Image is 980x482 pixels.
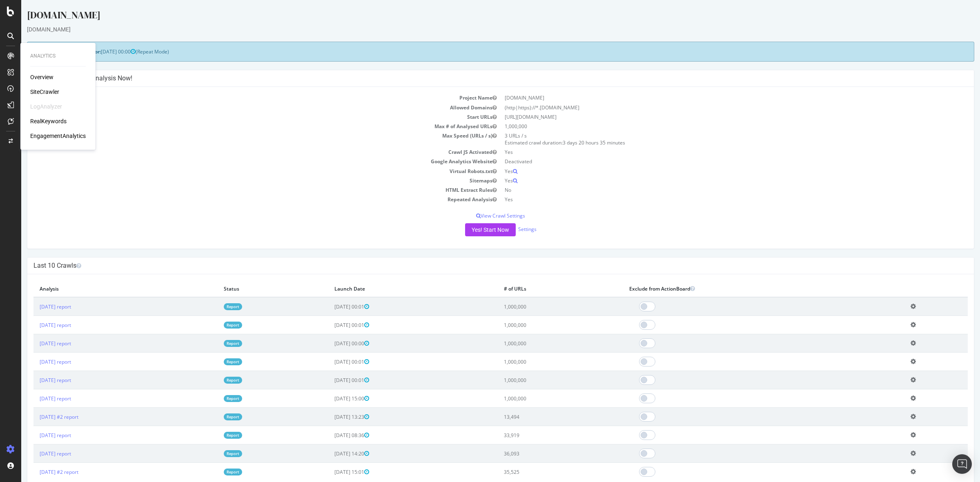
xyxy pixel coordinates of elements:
td: Yes [479,176,947,185]
h4: Last 10 Crawls [12,262,947,270]
th: Analysis [12,280,196,297]
td: 1,000,000 [477,316,602,334]
a: Report [203,303,221,310]
a: [DATE] report [18,450,50,457]
div: LogAnalyzer [30,102,62,111]
a: [DATE] #2 report [18,469,57,475]
td: Deactivated [479,157,947,166]
th: Exclude from ActionBoard [602,280,883,297]
span: 3 days 20 hours 35 minutes [541,139,604,146]
td: Max # of Analysed URLs [12,122,479,131]
a: [DATE] #2 report [18,413,57,420]
a: [DATE] report [18,358,50,365]
td: 1,000,000 [479,122,947,131]
td: 13,494 [477,408,602,426]
span: [DATE] 00:01 [313,303,348,310]
a: Report [203,340,221,347]
div: Open Intercom Messenger [952,454,972,474]
button: Yes! Start Now [444,223,494,236]
a: Report [203,377,221,384]
div: [DOMAIN_NAME] [6,25,953,33]
td: Sitemaps [12,176,479,185]
td: [URL][DOMAIN_NAME] [479,112,947,122]
a: Report [203,432,221,439]
a: [DATE] report [18,432,50,439]
td: Crawl JS Activated [12,147,479,157]
span: [DATE] 00:01 [313,377,348,384]
a: [DATE] report [18,377,50,384]
td: Project Name [12,93,479,102]
td: 1,000,000 [477,353,602,371]
td: Start URLs [12,112,479,122]
a: [DATE] report [18,340,50,347]
span: [DATE] 15:00 [313,395,348,402]
span: [DATE] 14:20 [313,450,348,457]
span: [DATE] 00:00 [313,340,348,347]
td: 1,000,000 [477,389,602,408]
span: [DATE] 08:36 [313,432,348,439]
td: Allowed Domains [12,103,479,112]
div: Analytics [30,53,86,60]
td: 1,000,000 [477,334,602,353]
td: 33,919 [477,426,602,444]
span: [DATE] 00:00 [80,48,114,55]
td: Repeated Analysis [12,195,479,204]
td: Virtual Robots.txt [12,167,479,176]
th: Status [196,280,307,297]
a: Overview [30,73,53,81]
a: EngagementAnalytics [30,132,86,140]
a: Report [203,358,221,365]
td: (http|https)://*.[DOMAIN_NAME] [479,103,947,112]
a: [DATE] report [18,322,50,329]
td: Max Speed (URLs / s) [12,131,479,147]
a: Report [203,395,221,402]
span: [DATE] 15:01 [313,469,348,475]
a: Report [203,322,221,329]
a: [DATE] report [18,303,50,310]
th: # of URLs [477,280,602,297]
td: 1,000,000 [477,371,602,389]
a: Report [203,450,221,457]
td: Google Analytics Website [12,157,479,166]
a: Settings [497,226,515,233]
div: (Repeat Mode) [6,42,953,62]
td: No [479,185,947,195]
span: [DATE] 13:23 [313,413,348,420]
a: Report [203,469,221,475]
span: [DATE] 00:01 [313,322,348,329]
td: HTML Extract Rules [12,185,479,195]
a: [DATE] report [18,395,50,402]
th: Launch Date [307,280,477,297]
a: Report [203,413,221,420]
h4: Configure your New Analysis Now! [12,74,947,82]
td: Yes [479,167,947,176]
a: SiteCrawler [30,88,59,96]
td: [DOMAIN_NAME] [479,93,947,102]
td: 35,525 [477,463,602,481]
a: RealKeywords [30,117,67,125]
div: [DOMAIN_NAME] [6,8,953,25]
td: 3 URLs / s Estimated crawl duration: [479,131,947,147]
td: 36,093 [477,444,602,463]
strong: Next Launch Scheduled for: [12,48,80,55]
td: Yes [479,147,947,157]
span: [DATE] 00:01 [313,358,348,365]
p: View Crawl Settings [12,212,947,219]
td: 1,000,000 [477,297,602,316]
td: Yes [479,195,947,204]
